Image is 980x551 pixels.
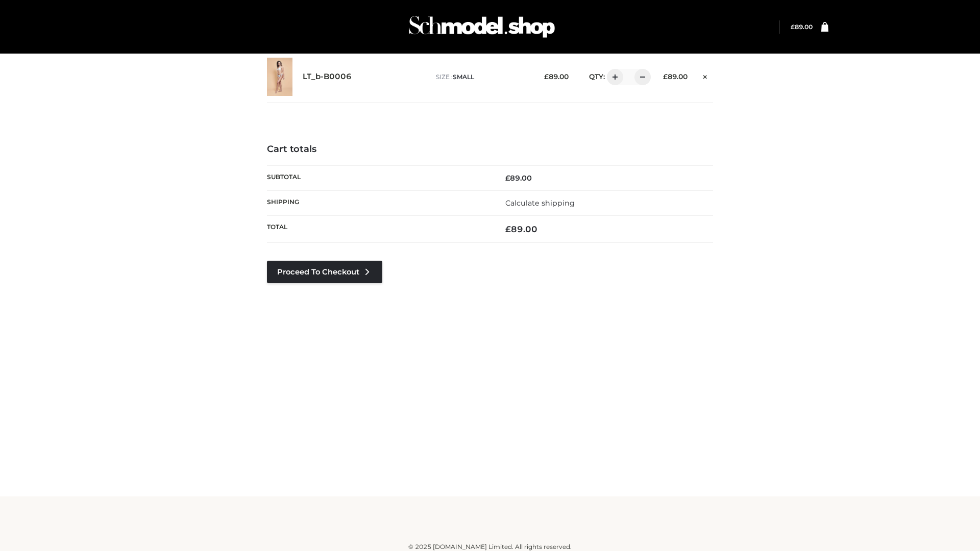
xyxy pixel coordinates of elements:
bdi: 89.00 [663,72,688,81]
span: £ [505,173,510,183]
span: £ [544,72,549,81]
th: Subtotal [267,165,490,190]
p: size : [436,72,528,82]
a: £89.00 [791,23,813,31]
bdi: 89.00 [505,224,537,234]
img: Schmodel Admin 964 [405,7,558,47]
a: Remove this item [698,69,713,82]
a: LT_b-B0006 [303,72,352,82]
a: Calculate shipping [505,198,575,208]
span: SMALL [453,73,474,81]
a: Proceed to Checkout [267,261,382,283]
th: Shipping [267,190,490,215]
span: £ [505,224,511,234]
bdi: 89.00 [791,23,813,31]
bdi: 89.00 [505,173,532,183]
th: Total [267,216,490,243]
bdi: 89.00 [544,72,569,81]
div: QTY: [579,69,647,85]
span: £ [791,23,795,31]
span: £ [663,72,668,81]
h4: Cart totals [267,144,713,155]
